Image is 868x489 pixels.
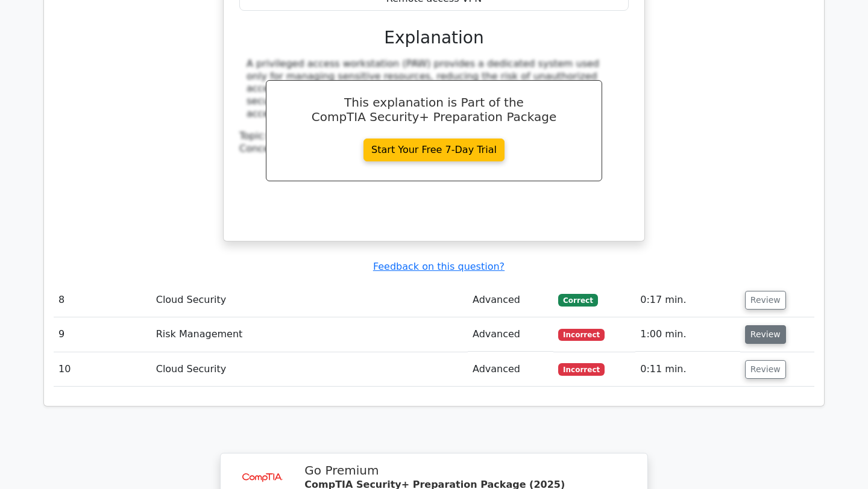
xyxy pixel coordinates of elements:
[635,283,740,317] td: 0:17 min.
[558,294,597,306] span: Correct
[151,317,468,352] td: Risk Management
[54,352,151,387] td: 10
[373,261,505,272] a: Feedback on this question?
[151,352,468,387] td: Cloud Security
[745,291,786,310] button: Review
[54,283,151,317] td: 8
[239,130,629,143] div: Topic:
[635,352,740,387] td: 0:11 min.
[54,317,151,352] td: 9
[468,283,553,317] td: Advanced
[745,360,786,379] button: Review
[151,283,468,317] td: Cloud Security
[247,28,621,48] h3: Explanation
[468,352,553,387] td: Advanced
[558,363,605,375] span: Incorrect
[247,58,621,120] div: A privileged access workstation (PAW) provides a dedicated system used only for managing sensitiv...
[558,329,605,341] span: Incorrect
[635,317,740,352] td: 1:00 min.
[363,139,505,161] a: Start Your Free 7-Day Trial
[468,317,553,352] td: Advanced
[239,143,629,155] div: Concept:
[745,325,786,344] button: Review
